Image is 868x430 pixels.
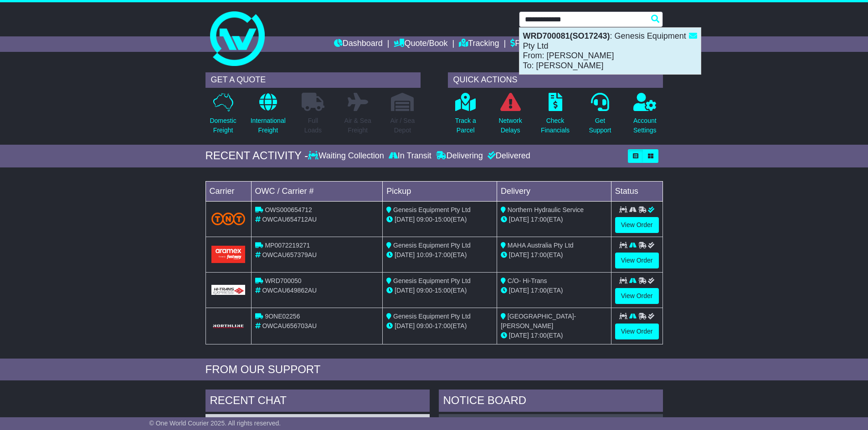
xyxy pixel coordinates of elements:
span: [DATE] [509,287,529,294]
div: Delivering [434,151,485,161]
p: Track a Parcel [455,116,476,135]
span: MAHA Australia Pty Ltd [508,242,574,249]
span: 15:00 [435,216,451,223]
img: TNT_Domestic.png [211,212,246,225]
a: View Order [615,253,659,268]
td: OWC / Carrier # [251,181,383,201]
span: OWCAU657379AU [262,251,317,258]
a: Dashboard [334,36,383,52]
div: : Genesis Equipment Pty Ltd From: [PERSON_NAME] To: [PERSON_NAME] [519,28,701,74]
span: [DATE] [395,322,415,329]
div: (ETA) [501,331,607,340]
span: [DATE] [509,251,529,258]
a: Track aParcel [455,92,477,140]
span: 17:00 [531,287,547,294]
span: 10:09 [416,251,432,258]
strong: WRD700081(SO17243) [523,31,610,40]
span: OWS000654712 [265,206,312,213]
a: CheckFinancials [540,92,570,140]
span: Northern Hydraulic Service [508,206,584,213]
p: Air & Sea Freight [344,116,371,135]
p: Full Loads [302,116,324,135]
span: 17:00 [531,216,547,223]
div: In Transit [386,151,434,161]
span: 17:00 [435,251,451,258]
td: Status [611,181,663,201]
span: OWCAU656703AU [262,322,317,329]
a: Quote/Book [394,36,447,52]
span: 09:00 [416,287,432,294]
span: 09:00 [416,322,432,329]
p: Account Settings [633,116,657,135]
div: (ETA) [501,250,607,260]
span: 17:00 [531,251,547,258]
span: 17:00 [435,322,451,329]
span: 09:00 [416,216,432,223]
div: GET A QUOTE [205,72,421,88]
td: Pickup [383,181,497,201]
a: GetSupport [588,92,611,140]
div: FROM OUR SUPPORT [205,363,663,376]
td: Delivery [497,181,611,201]
div: - (ETA) [386,286,493,295]
p: Check Financials [541,116,570,135]
img: GetCarrierServiceLogo [211,324,246,329]
p: Get Support [589,116,611,135]
div: - (ETA) [386,321,493,331]
span: [GEOGRAPHIC_DATA]-[PERSON_NAME] [501,313,576,329]
div: NOTICE BOARD [439,390,663,414]
a: Tracking [459,36,499,52]
span: WRD700050 [265,277,301,284]
a: InternationalFreight [250,92,286,140]
span: OWCAU654712AU [262,216,317,223]
td: Carrier [205,181,251,201]
span: [DATE] [509,332,529,339]
p: Air / Sea Depot [390,116,415,135]
span: Genesis Equipment Pty Ltd [393,313,471,320]
span: [DATE] [395,216,415,223]
p: Network Delays [498,116,522,135]
span: 15:00 [435,287,451,294]
a: AccountSettings [633,92,657,140]
span: 17:00 [531,332,547,339]
span: OWCAU649862AU [262,287,317,294]
span: [DATE] [395,287,415,294]
span: Genesis Equipment Pty Ltd [393,277,471,284]
div: QUICK ACTIONS [448,72,663,88]
span: © One World Courier 2025. All rights reserved. [149,420,281,427]
span: Genesis Equipment Pty Ltd [393,206,471,213]
p: International Freight [251,116,286,135]
div: RECENT ACTIVITY - [205,149,308,162]
div: Delivered [485,151,530,161]
a: DomesticFreight [209,92,236,140]
p: Domestic Freight [210,116,236,135]
div: - (ETA) [386,250,493,260]
span: 9ONE02256 [265,313,300,320]
a: View Order [615,324,659,339]
a: Financials [510,36,552,52]
span: Genesis Equipment Pty Ltd [393,242,471,249]
img: Aramex.png [211,246,246,263]
img: GetCarrierServiceLogo [211,285,246,295]
a: View Order [615,217,659,233]
div: RECENT CHAT [205,390,430,414]
div: - (ETA) [386,215,493,224]
a: NetworkDelays [498,92,522,140]
div: (ETA) [501,286,607,295]
span: MP0072219271 [265,242,310,249]
div: (ETA) [501,215,607,224]
span: [DATE] [395,251,415,258]
span: [DATE] [509,216,529,223]
a: View Order [615,288,659,304]
span: C/O- Hi-Trans [508,277,547,284]
div: Waiting Collection [308,151,386,161]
